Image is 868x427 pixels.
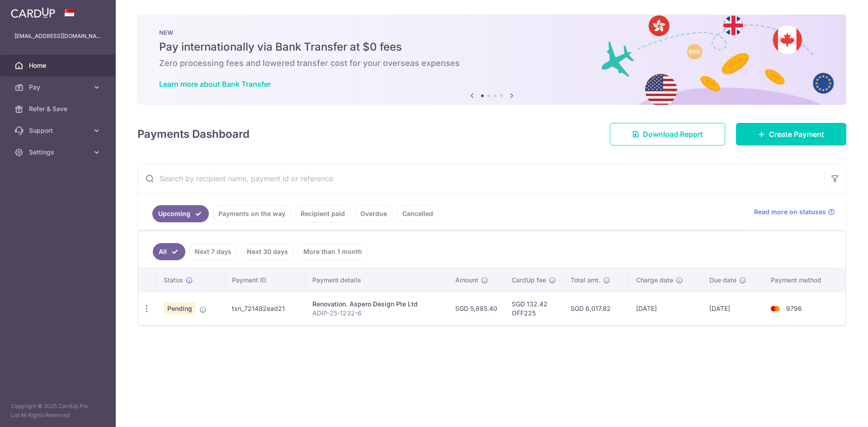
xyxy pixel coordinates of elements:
[152,205,209,222] a: Upcoming
[137,14,846,105] img: Bank transfer banner
[702,292,764,325] td: [DATE]
[212,205,291,222] a: Payments on the way
[295,205,351,222] a: Recipient paid
[159,40,825,54] h5: Pay internationally via Bank Transfer at $0 fees
[159,80,271,89] a: Learn more about Bank Transfer
[571,276,600,285] span: Total amt.
[636,276,673,285] span: Charge date
[189,243,237,260] a: Next 7 days
[448,292,505,325] td: SGD 5,885.40
[164,276,183,285] span: Status
[354,205,393,222] a: Overdue
[312,309,441,318] p: ADIP-25-1232-6
[297,243,368,260] a: More than 1 month
[225,268,305,292] th: Payment ID
[29,61,89,70] span: Home
[455,276,478,285] span: Amount
[629,292,702,325] td: [DATE]
[29,83,89,92] span: Pay
[396,205,439,222] a: Cancelled
[14,32,101,41] p: [EMAIL_ADDRESS][DOMAIN_NAME]
[764,268,845,292] th: Payment method
[505,292,563,325] td: SGD 132.42 OFF225
[709,276,736,285] span: Due date
[137,126,250,142] h4: Payments Dashboard
[769,129,824,140] span: Create Payment
[29,126,89,135] span: Support
[512,276,546,285] span: CardUp fee
[29,148,89,157] span: Settings
[225,292,305,325] td: txn_721482ead21
[11,7,55,18] img: CardUp
[164,302,196,315] span: Pending
[786,305,802,312] span: 9796
[29,104,89,113] span: Refer & Save
[563,292,628,325] td: SGD 6,017.82
[754,207,835,216] a: Read more on statuses
[766,303,784,314] img: Bank Card
[138,164,824,193] input: Search by recipient name, payment id or reference
[153,243,185,260] a: All
[312,300,441,309] div: Renovation. Aspero Design Pte Ltd
[610,123,725,145] a: Download Report
[159,29,825,36] p: NEW
[305,268,448,292] th: Payment details
[241,243,294,260] a: Next 30 days
[643,129,703,140] span: Download Report
[159,58,825,69] h6: Zero processing fees and lowered transfer cost for your overseas expenses
[736,123,846,145] a: Create Payment
[754,207,826,216] span: Read more on statuses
